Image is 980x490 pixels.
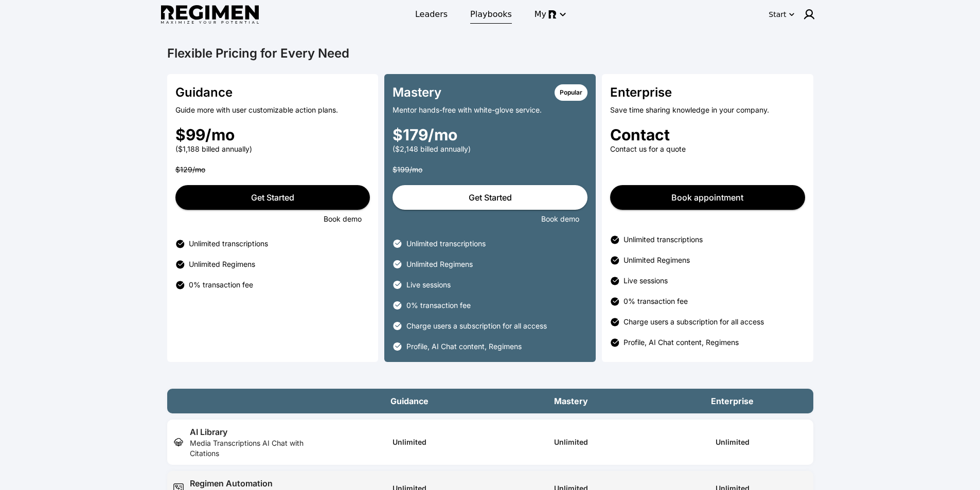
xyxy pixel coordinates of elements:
[175,144,370,154] div: ($1,188 billed annually)
[610,125,805,144] div: Contact
[623,276,805,286] div: Live sessions
[175,125,370,144] div: $99/mo
[393,84,555,101] div: Mastery
[393,144,587,154] div: ($2,148 billed annually)
[623,317,805,327] div: Charge users a subscription for all access
[623,234,805,245] div: Unlimited transcriptions
[554,437,588,447] div: Unlimited
[393,105,587,115] div: Mentor hands-free with white-glove service.
[161,5,259,24] img: Regimen logo
[623,255,805,265] div: Unlimited Regimens
[324,214,362,224] button: Book demo
[464,5,518,24] a: Playbooks
[329,389,490,413] th: Guidance
[406,239,587,249] div: Unlimited transcriptions
[409,5,454,24] a: Leaders
[406,321,587,331] div: Charge users a subscription for all access
[406,280,587,290] div: Live sessions
[490,389,652,413] th: Mastery
[623,296,805,306] div: 0% transaction fee
[652,389,813,413] th: Enterprise
[555,84,587,101] div: Popular
[175,84,370,101] div: Guidance
[393,125,587,144] div: $179/mo
[534,8,546,21] span: My
[175,105,370,115] div: Guide more with user customizable action plans.
[189,239,370,249] div: Unlimited transcriptions
[161,45,819,62] div: Flexible Pricing for Every Need
[406,300,587,311] div: 0% transaction fee
[406,341,587,352] div: Profile, AI Chat content, Regimens
[393,165,587,175] div: $ 199 /mo
[190,426,323,438] div: AI Library
[393,185,587,210] a: Get Started
[541,214,579,224] button: Book demo
[767,6,796,23] button: Start
[528,5,571,24] button: My
[393,437,426,447] div: Unlimited
[610,144,805,154] div: Contact us for a quote
[610,105,805,115] div: Save time sharing knowledge in your company.
[716,437,750,447] div: Unlimited
[190,477,273,489] div: Regimen Automation
[470,8,512,21] span: Playbooks
[803,8,815,21] img: user icon
[173,426,184,459] img: ai_library.svg
[406,259,587,269] div: Unlimited Regimens
[415,8,448,21] span: Leaders
[175,165,370,175] div: $ 129 /mo
[610,84,805,101] div: Enterprise
[189,259,370,269] div: Unlimited Regimens
[189,280,370,290] div: 0% transaction fee
[190,438,323,459] div: Media Transcriptions AI Chat with Citations
[769,9,786,20] div: Start
[175,185,370,210] a: Get Started
[623,337,805,348] div: Profile, AI Chat content, Regimens
[610,185,805,210] button: Book appointment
